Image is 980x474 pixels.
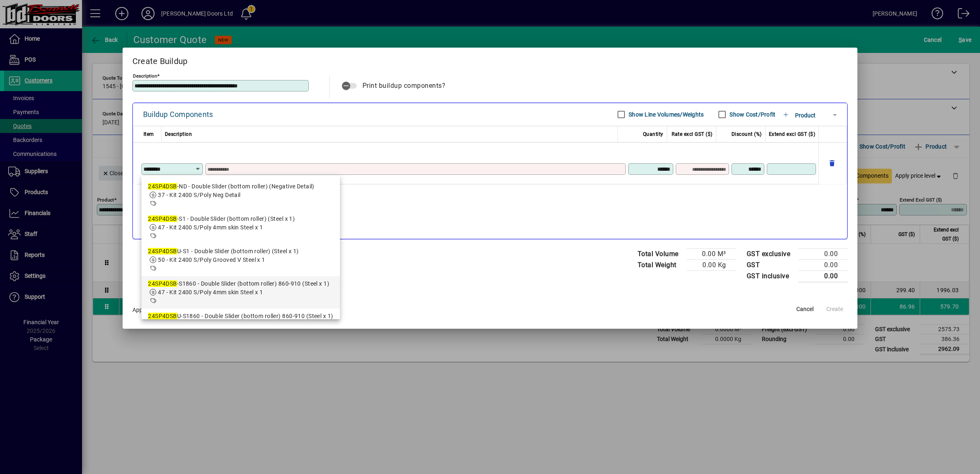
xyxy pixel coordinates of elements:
[728,110,775,119] label: Show Cost/Profit
[158,192,241,198] span: 37 - Kit 2400 S/Poly Neg Detail
[141,244,340,276] mat-option: 24SP4DSBU-S1 - Double Slider (bottom roller) (Steel x 1)
[634,248,687,259] td: Total Volume
[798,259,848,270] td: 0.00
[148,279,333,288] div: -S1860 - Double Slider (bottom roller) 860-910 (Steel x 1)
[796,305,814,314] span: Cancel
[148,182,333,191] div: -ND - Double Slider (bottom roller) (Negative Detail)
[362,82,446,89] span: Print buildup components?
[158,224,263,231] span: 47 - Kit 2400 S/Poly 4mm skin Steel x 1
[144,129,154,139] span: Item
[141,211,340,244] mat-option: 24SP4DSB-S1 - Double Slider (bottom roller) (Steel x 1)
[672,129,713,139] span: Rate excl GST ($)
[687,248,736,259] td: 0.00 M³
[148,313,177,319] em: 24SP4DSB
[123,48,858,71] h2: Create Buildup
[148,247,333,256] div: U-S1 - Double Slider (bottom roller) (Steel x 1)
[148,215,333,223] div: -S1 - Double Slider (bottom roller) (Steel x 1)
[165,129,192,139] span: Description
[826,305,843,314] span: Create
[743,270,799,282] td: GST inclusive
[141,276,340,309] mat-option: 24SP4DSB-S1860 - Double Slider (bottom roller) 860-910 (Steel x 1)
[148,312,333,321] div: U-S1860 - Double Slider (bottom roller) 860-910 (Steel x 1)
[687,259,736,270] td: 0.00 Kg
[132,307,147,313] span: Apply
[143,108,213,121] div: Buildup Components
[133,73,157,78] mat-label: Description
[821,302,848,316] button: Create
[732,129,762,139] span: Discount (%)
[792,302,818,316] button: Cancel
[798,270,848,282] td: 0.00
[148,215,177,222] em: 24SP4DSB
[141,179,340,211] mat-option: 24SP4DSB-ND - Double Slider (bottom roller) (Negative Detail)
[141,309,340,341] mat-option: 24SP4DSBU-S1860 - Double Slider (bottom roller) 860-910 (Steel x 1)
[148,280,177,287] em: 24SP4DSB
[148,248,177,254] em: 24SP4DSB
[148,183,177,190] em: 24SP4DSB
[634,259,687,270] td: Total Weight
[643,129,663,139] span: Quantity
[158,289,263,295] span: 47 - Kit 2400 S/Poly 4mm skin Steel x 1
[627,110,704,119] label: Show Line Volumes/Weights
[743,259,799,270] td: GST
[158,256,265,263] span: 50 - Kit 2400 S/Poly Grooved V Steel x 1
[769,129,816,139] span: Extend excl GST ($)
[743,248,799,259] td: GST exclusive
[798,248,848,259] td: 0.00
